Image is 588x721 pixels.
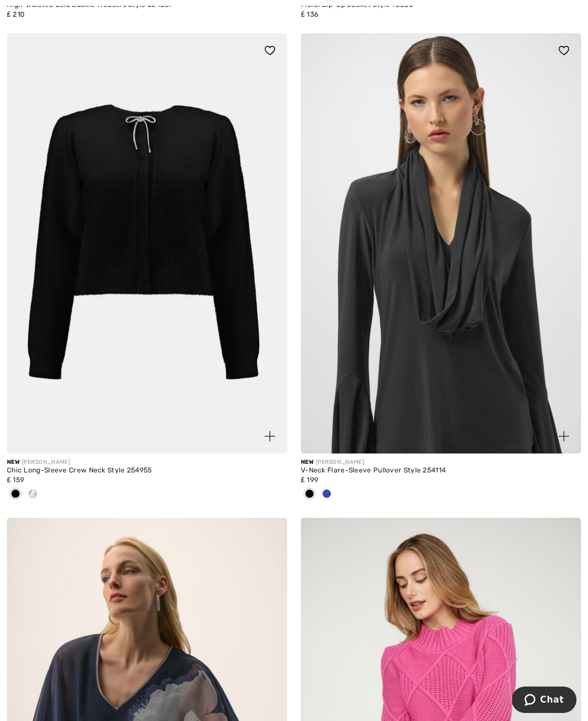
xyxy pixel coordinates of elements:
span: New [301,459,314,466]
div: [PERSON_NAME] [7,458,287,467]
img: V-Neck Flare-Sleeve Pullover Style 254114. Black [301,33,581,453]
iframe: Opens a widget where you can chat to one of our agents [512,687,577,715]
div: [PERSON_NAME] [301,458,581,467]
img: plus_v2.svg [559,431,569,441]
span: New [7,459,20,466]
img: Chic Long-Sleeve Crew Neck Style 254955. Black [7,33,287,453]
img: heart_black_full.svg [265,46,275,55]
span: ₤ 159 [7,476,24,484]
div: Black [301,485,318,504]
img: heart_black_full.svg [559,46,569,55]
div: Winter White [24,485,41,504]
span: ₤ 210 [7,10,25,18]
img: plus_v2.svg [265,431,275,441]
div: Royal Sapphire 163 [318,485,335,504]
span: ₤ 136 [301,10,318,18]
div: V-Neck Flare-Sleeve Pullover Style 254114 [301,467,581,475]
span: ₤ 199 [301,476,318,484]
div: Chic Long-Sleeve Crew Neck Style 254955 [7,467,287,475]
div: Black [7,485,24,504]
